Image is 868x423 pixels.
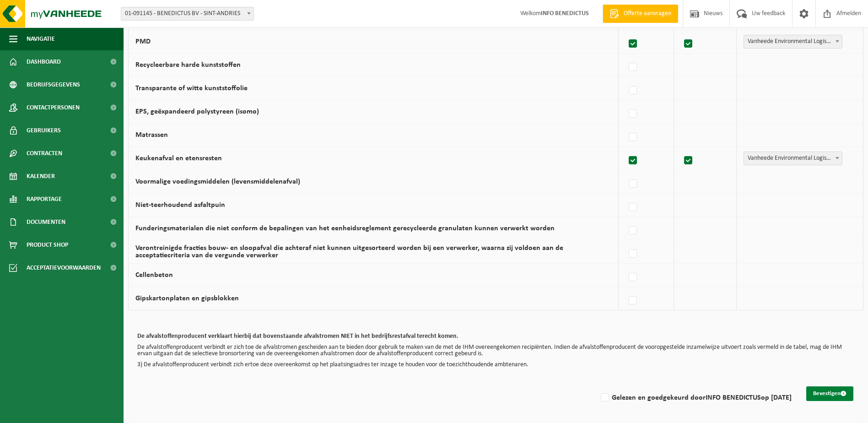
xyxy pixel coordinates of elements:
[135,244,563,259] label: Verontreinigde fracties bouw- en sloopafval die achteraf niet kunnen uitgesorteerd worden bij een...
[135,155,222,162] label: Keukenafval en etensresten
[121,7,254,21] span: 01-091145 - BENEDICTUS BV - SINT-ANDRIES
[603,5,678,23] a: Offerte aanvragen
[541,10,589,17] strong: INFO BENEDICTUS
[806,386,853,401] button: Bevestigen
[137,333,458,340] b: De afvalstoffenproducent verklaart hierbij dat bovenstaande afvalstromen NIET in het bedrijfsrest...
[27,165,55,188] span: Kalender
[744,35,842,48] span: Vanheede Environmental Logistics
[135,85,248,92] label: Transparante of witte kunststoffolie
[135,295,239,302] label: Gipskartonplaten en gipsblokken
[744,152,842,165] span: Vanheede Environmental Logistics
[121,7,253,20] span: 01-091145 - BENEDICTUS BV - SINT-ANDRIES
[599,391,792,405] label: Gelezen en goedgekeurd door op [DATE]
[137,344,854,357] p: De afvalstoffenproducent verbindt er zich toe de afvalstromen gescheiden aan te bieden door gebru...
[135,38,151,45] label: PMD
[27,27,55,50] span: Navigatie
[135,61,241,69] label: Recycleerbare harde kunststoffen
[135,271,173,279] label: Cellenbeton
[135,201,225,209] label: Niet-teerhoudend asfaltpuin
[27,142,62,165] span: Contracten
[27,188,62,211] span: Rapportage
[135,108,259,115] label: EPS, geëxpandeerd polystyreen (isomo)
[135,178,300,185] label: Voormalige voedingsmiddelen (levensmiddelenafval)
[706,394,761,401] strong: INFO BENEDICTUS
[137,362,854,368] p: 3) De afvalstoffenproducent verbindt zich ertoe deze overeenkomst op het plaatsingsadres ter inza...
[27,73,80,96] span: Bedrijfsgegevens
[27,233,68,256] span: Product Shop
[135,131,168,139] label: Matrassen
[27,50,61,73] span: Dashboard
[744,152,842,165] span: Vanheede Environmental Logistics
[621,9,674,18] span: Offerte aanvragen
[744,35,842,49] span: Vanheede Environmental Logistics
[135,225,555,232] label: Funderingsmaterialen die niet conform de bepalingen van het eenheidsreglement gerecycleerde granu...
[27,211,65,233] span: Documenten
[27,256,101,279] span: Acceptatievoorwaarden
[27,96,80,119] span: Contactpersonen
[27,119,61,142] span: Gebruikers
